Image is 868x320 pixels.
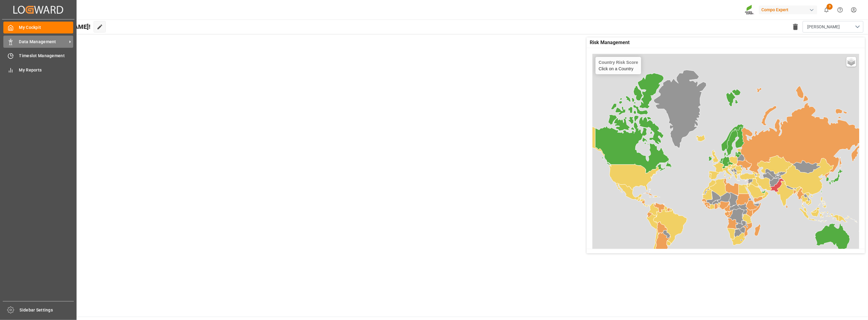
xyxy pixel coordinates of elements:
div: Click on a Country [599,60,638,71]
a: Timeslot Management [3,50,73,62]
span: Sidebar Settings [20,307,74,313]
span: Timeslot Management [19,53,74,59]
div: Compo Expert [759,5,817,14]
a: Layers [846,57,856,67]
h4: Country Risk Score [599,60,638,65]
button: open menu [803,21,863,33]
a: My Reports [3,64,73,76]
span: My Cockpit [19,24,74,31]
button: Compo Expert [759,4,820,16]
span: Data Management [19,39,67,45]
a: My Cockpit [3,22,73,33]
button: show 3 new notifications [820,3,833,17]
button: Help Center [833,3,847,17]
span: My Reports [19,67,74,73]
span: [PERSON_NAME] [807,24,840,30]
span: Risk Management [590,39,630,46]
span: 3 [827,4,833,10]
img: Screenshot%202023-09-29%20at%2010.02.21.png_1712312052.png [745,5,755,15]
